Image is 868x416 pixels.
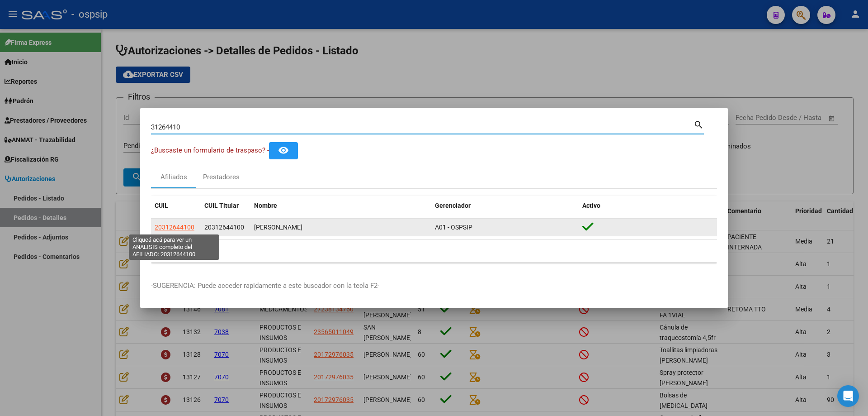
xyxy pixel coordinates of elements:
[435,202,471,209] span: Gerenciador
[278,145,289,156] mat-icon: remove_red_eye
[693,119,704,129] mat-icon: search
[151,146,269,154] span: ¿Buscaste un formulario de traspaso? -
[160,172,187,182] div: Afiliados
[250,196,431,215] datatable-header-cell: Nombre
[201,196,250,215] datatable-header-cell: CUIL Titular
[582,202,600,209] span: Activo
[151,196,201,215] datatable-header-cell: CUIL
[203,172,240,182] div: Prestadores
[435,224,472,231] span: A01 - OSPSIP
[151,240,717,263] div: 1 total
[204,224,244,231] span: 20312644100
[155,224,194,231] span: 20312644100
[254,222,428,233] div: [PERSON_NAME]
[204,202,239,209] span: CUIL Titular
[837,385,859,407] div: Open Intercom Messenger
[431,196,579,215] datatable-header-cell: Gerenciador
[155,202,168,209] span: CUIL
[254,202,277,209] span: Nombre
[151,281,717,291] p: -SUGERENCIA: Puede acceder rapidamente a este buscador con la tecla F2-
[579,196,717,215] datatable-header-cell: Activo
